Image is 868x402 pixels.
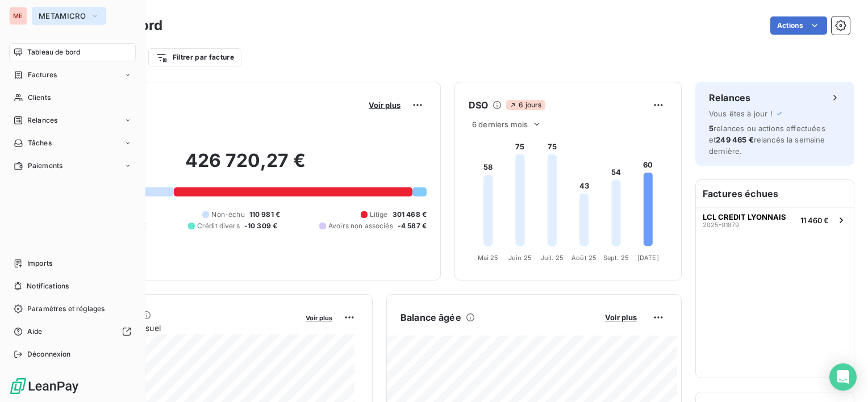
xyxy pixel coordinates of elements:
span: 301 468 € [393,210,427,220]
tspan: Sept. 25 [603,254,629,262]
button: Actions [770,16,827,35]
span: Litige [370,210,388,220]
span: 2025-01879 [703,221,739,228]
span: -10 309 € [244,221,277,231]
span: Tâches [28,138,52,148]
h6: DSO [469,98,488,112]
span: relances ou actions effectuées et relancés la semaine dernière. [709,124,825,156]
span: Non-échu [211,210,244,220]
span: LCL CREDIT LYONNAIS [703,212,786,221]
span: METAMICRO [39,11,86,20]
span: Imports [27,258,52,269]
span: Tableau de bord [27,47,80,57]
span: Déconnexion [27,349,71,359]
span: 6 derniers mois [472,120,528,129]
div: ME [9,7,27,25]
span: Vous êtes à jour ! [709,109,773,118]
tspan: Août 25 [571,254,596,262]
span: 110 981 € [249,210,280,220]
span: Avoirs non associés [328,221,393,231]
img: Logo LeanPay [9,377,80,395]
span: Factures [28,70,57,80]
span: 5 [709,124,713,133]
span: Crédit divers [197,221,240,231]
span: Voir plus [605,313,637,322]
span: Clients [28,93,51,103]
span: 6 jours [506,100,545,110]
h6: Factures échues [696,180,854,207]
h6: Balance âgée [400,311,461,324]
tspan: Juil. 25 [541,254,564,262]
tspan: Mai 25 [478,254,499,262]
button: Voir plus [302,312,336,323]
button: Voir plus [602,312,640,323]
a: Aide [9,323,136,341]
span: -4 587 € [398,221,427,231]
span: 11 460 € [800,216,829,225]
tspan: Juin 25 [508,254,532,262]
button: LCL CREDIT LYONNAIS2025-0187911 460 € [696,207,854,232]
span: Relances [27,115,57,125]
div: Open Intercom Messenger [829,363,857,391]
span: Chiffre d'affaires mensuel [64,322,298,334]
h6: Relances [709,91,750,104]
span: Paramètres et réglages [27,304,105,314]
button: Voir plus [365,100,404,110]
span: Voir plus [369,101,400,110]
span: Aide [27,326,43,337]
h2: 426 720,27 € [64,149,427,183]
span: 249 465 € [716,135,753,144]
span: Paiements [28,161,62,171]
span: Notifications [27,281,69,291]
button: Filtrer par facture [148,48,241,66]
tspan: [DATE] [637,254,659,262]
span: Voir plus [306,314,332,322]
